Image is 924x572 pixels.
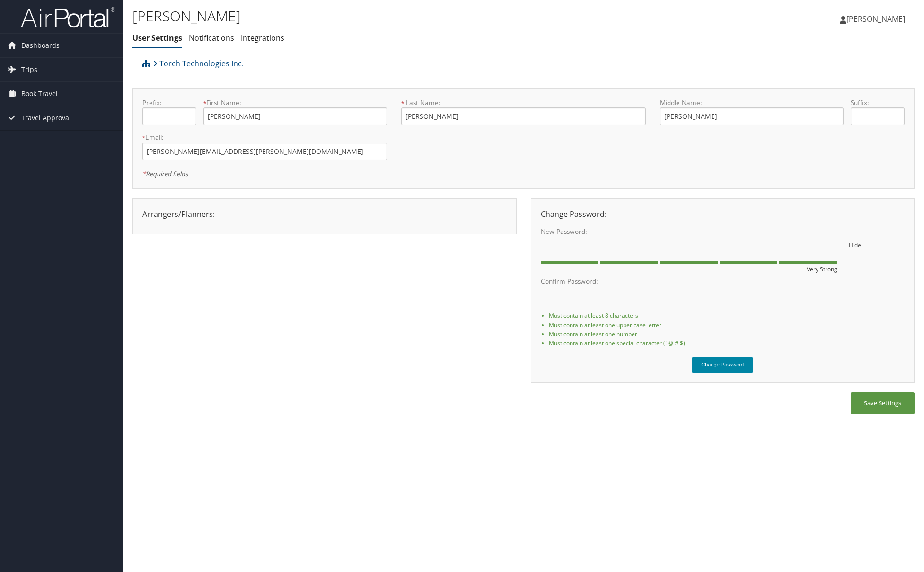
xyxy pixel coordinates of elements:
[135,208,514,220] div: Arrangers/Planners:
[549,330,905,339] li: Must contain at least one number
[142,98,196,107] label: Prefix:
[692,357,753,373] button: Change Password
[549,339,905,348] li: Must contain at least one special character (! @ # $)
[779,265,837,268] span: Very Strong
[142,170,188,178] em: Required fields
[203,98,387,107] label: First Name:
[189,33,234,43] a: Notifications
[660,98,844,107] label: Middle Name:
[851,392,915,414] button: Save Settings
[132,6,654,26] h1: [PERSON_NAME]
[241,33,284,43] a: Integrations
[153,54,244,73] a: Torch Technologies Inc.
[21,34,60,57] span: Dashboards
[549,311,905,320] li: Must contain at least 8 characters
[846,14,905,24] span: [PERSON_NAME]
[401,98,646,107] label: Last Name:
[851,98,905,107] label: Suffix:
[849,239,861,250] a: Hide
[21,106,71,130] span: Travel Approval
[21,58,37,81] span: Trips
[541,277,842,286] label: Confirm Password:
[849,241,861,249] span: Hide
[132,33,182,43] a: User Settings
[549,321,905,330] li: Must contain at least one upper case letter
[840,5,915,33] a: [PERSON_NAME]
[21,82,58,106] span: Book Travel
[21,6,115,28] img: airportal-logo.png
[142,133,387,142] label: Email:
[541,227,842,236] label: New Password:
[534,208,912,220] div: Change Password:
